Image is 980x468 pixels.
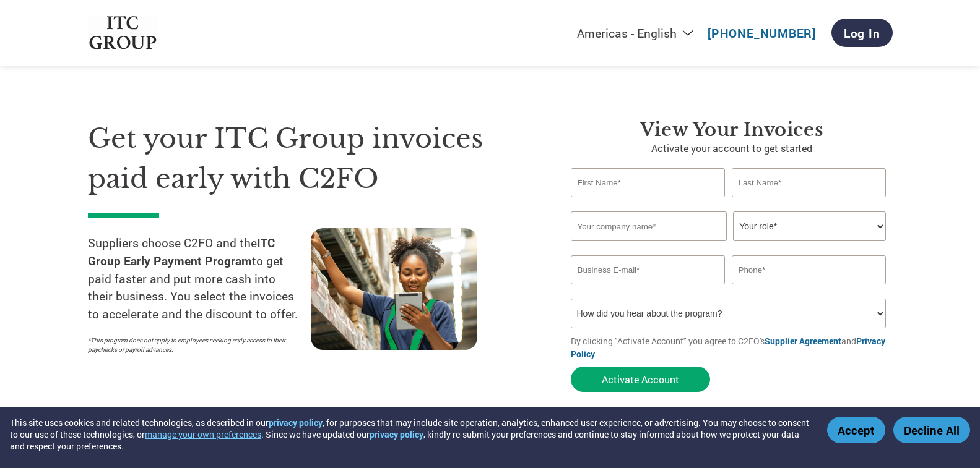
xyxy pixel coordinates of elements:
div: Inavlid Phone Number [732,286,887,294]
input: First Name* [571,168,726,197]
div: Inavlid Email Address [571,286,726,294]
a: Supplier Agreement [765,335,841,347]
div: Invalid company name or company name is too long [571,242,887,250]
p: *This program does not apply to employees seeking early access to their paychecks or payroll adva... [88,336,298,354]
button: Accept [827,417,885,443]
h3: View Your Invoices [571,119,893,141]
h1: Get your ITC Group invoices paid early with C2FO [88,119,534,198]
button: manage your own preferences [145,428,261,440]
input: Your company name* [571,211,727,241]
a: [PHONE_NUMBER] [708,25,816,41]
img: ITC Group [88,16,158,50]
input: Invalid Email format [571,255,726,284]
p: Activate your account to get started [571,141,893,156]
select: Title/Role [733,211,886,241]
a: privacy policy [269,417,323,428]
div: Invalid last name or last name is too long [732,198,887,206]
button: Decline All [893,417,970,443]
input: Phone* [732,255,887,284]
a: Log In [831,19,893,47]
input: Last Name* [732,168,887,197]
button: Activate Account [571,367,710,392]
div: Invalid first name or first name is too long [571,198,726,206]
img: supply chain worker [311,228,477,350]
p: By clicking "Activate Account" you agree to C2FO's and [571,334,893,360]
p: Suppliers choose C2FO and the to get paid faster and put more cash into their business. You selec... [88,234,311,323]
div: This site uses cookies and related technologies, as described in our , for purposes that may incl... [10,417,809,452]
a: privacy policy [370,428,423,440]
strong: ITC Group Early Payment Program [88,235,275,268]
a: Privacy Policy [571,335,885,360]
